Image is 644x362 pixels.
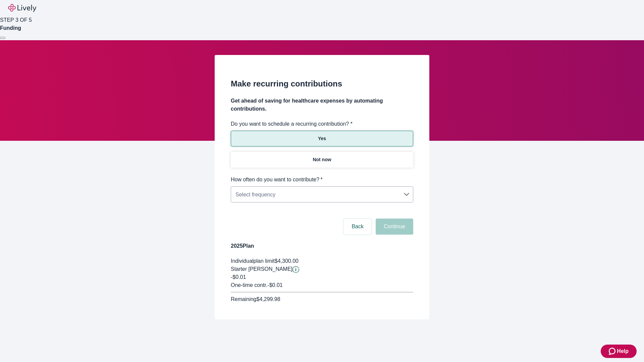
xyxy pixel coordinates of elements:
span: Individual plan limit [231,258,275,264]
p: Not now [313,156,331,163]
span: -$0.01 [231,274,246,280]
span: Help [617,347,629,355]
button: Back [343,219,372,235]
span: Remaining [231,296,256,302]
svg: Starter penny details [292,266,299,273]
img: Lively [8,4,36,12]
button: Yes [231,131,413,146]
div: Select frequency [231,188,413,201]
svg: Zendesk support icon [609,347,617,355]
h4: 2025 Plan [231,242,413,250]
span: $4,300.00 [275,258,299,264]
button: Lively will contribute $0.01 to establish your account [292,266,299,273]
label: How often do you want to contribute? [231,176,323,184]
button: Zendesk support iconHelp [601,345,637,358]
button: Not now [231,152,413,168]
span: - $0.01 [267,282,282,288]
p: Yes [318,135,326,142]
span: $4,299.98 [256,296,280,302]
span: One-time contr. [231,282,267,288]
h4: Get ahead of saving for healthcare expenses by automating contributions. [231,97,413,113]
h2: Make recurring contributions [231,78,413,90]
label: Do you want to schedule a recurring contribution? * [231,120,353,128]
span: Starter [PERSON_NAME] [231,266,292,272]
